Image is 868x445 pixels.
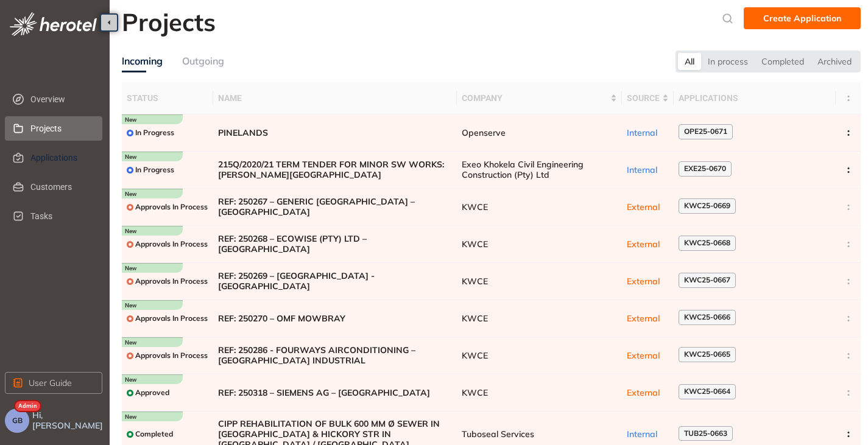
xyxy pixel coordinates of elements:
[32,410,105,431] span: Hi, [PERSON_NAME]
[218,128,452,138] span: PINELANDS
[627,388,669,398] div: External
[627,351,669,361] div: External
[218,234,452,254] span: REF: 250268 – ECOWISE (PTY) LTD – [GEOGRAPHIC_DATA]
[627,202,669,212] div: External
[684,276,730,284] span: KWC25-0667
[684,387,730,396] span: KWC25-0664
[122,54,163,69] div: Incoming
[135,166,174,174] span: In Progress
[755,53,811,70] div: Completed
[218,159,452,180] span: 215Q/2020/21 TERM TENDER FOR MINOR SW WORKS: [PERSON_NAME][GEOGRAPHIC_DATA]
[763,12,841,25] span: Create Application
[218,345,452,366] span: REF: 250286 - FOURWAYS AIRCONDITIONING – [GEOGRAPHIC_DATA] INDUSTRIAL
[811,53,858,70] div: Archived
[5,408,29,433] button: GB
[135,203,208,211] span: Approvals In Process
[135,388,169,397] span: Approved
[627,91,660,105] span: Source
[182,54,224,69] div: Outgoing
[30,87,93,111] span: Overview
[684,127,727,136] span: OPE25-0671
[135,351,208,360] span: Approvals In Process
[462,276,617,287] span: KWCE
[462,159,617,180] span: Exeo Khokela Civil Engineering Construction (Pty) Ltd
[462,314,617,324] span: KWCE
[627,128,669,138] div: Internal
[462,388,617,398] span: KWCE
[218,271,452,292] span: REF: 250269 – [GEOGRAPHIC_DATA] - [GEOGRAPHIC_DATA]
[218,314,452,324] span: REF: 250270 – OMF MOWBRAY
[218,197,452,217] span: REF: 250267 – GENERIC [GEOGRAPHIC_DATA] – [GEOGRAPHIC_DATA]
[12,416,23,425] span: GB
[10,12,97,36] img: logo
[701,53,755,70] div: In process
[684,350,730,359] span: KWC25-0665
[135,430,173,438] span: Completed
[122,82,213,114] th: Status
[457,82,622,114] th: Company
[135,314,208,323] span: Approvals In Process
[684,201,730,210] span: KWC25-0669
[744,7,861,29] button: Create Application
[135,277,208,286] span: Approvals In Process
[462,239,617,250] span: KWCE
[135,240,208,248] span: Approvals In Process
[213,82,457,114] th: Name
[30,145,93,170] span: Applications
[29,376,72,390] span: User Guide
[462,202,617,212] span: KWCE
[622,82,674,114] th: Source
[674,82,836,114] th: Applications
[627,165,669,175] div: Internal
[684,239,730,247] span: KWC25-0668
[218,388,452,398] span: REF: 250318 – SIEMENS AG – [GEOGRAPHIC_DATA]
[678,53,701,70] div: All
[135,128,174,137] span: In Progress
[30,175,93,199] span: Customers
[627,239,669,250] div: External
[684,164,726,173] span: EXE25-0670
[627,314,669,324] div: External
[462,351,617,361] span: KWCE
[5,372,102,394] button: User Guide
[30,116,93,141] span: Projects
[30,204,93,228] span: Tasks
[462,91,608,105] span: Company
[122,7,216,37] h2: Projects
[627,276,669,287] div: External
[627,429,669,440] div: Internal
[462,128,617,138] span: Openserve
[684,313,730,321] span: KWC25-0666
[462,429,617,440] span: Tuboseal Services
[684,429,727,438] span: TUB25-0663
